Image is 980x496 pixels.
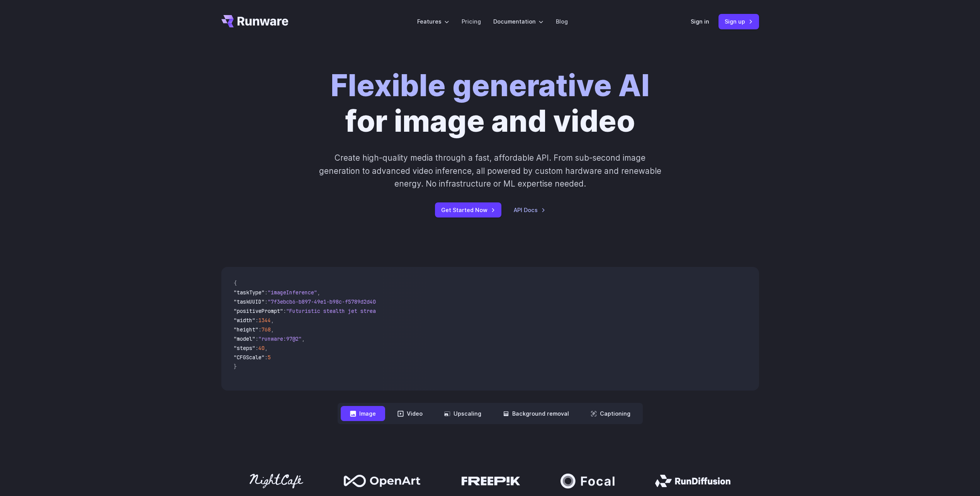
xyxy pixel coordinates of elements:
[494,406,578,421] button: Background removal
[255,335,258,342] span: :
[234,363,237,370] span: }
[286,307,567,314] span: "Futuristic stealth jet streaking through a neon-lit cityscape with glowing purple exhaust"
[265,298,268,305] span: :
[234,298,265,305] span: "taskUUID"
[234,280,237,287] span: {
[258,317,271,324] span: 1344
[265,354,268,361] span: :
[493,17,544,26] label: Documentation
[318,151,662,190] p: Create high-quality media through a fast, affordable API. From sub-second image generation to adv...
[317,289,320,296] span: ,
[258,345,265,352] span: 40
[331,68,650,104] strong: Flexible generative AI
[268,298,385,305] span: "7f3ebcb6-b897-49e1-b98c-f5789d2d40d7"
[234,326,258,333] span: "height"
[258,335,302,342] span: "runware:97@2"
[265,289,268,296] span: :
[234,289,265,296] span: "taskType"
[581,406,640,421] button: Captioning
[331,68,650,139] h1: for image and video
[388,406,432,421] button: Video
[302,335,305,342] span: ,
[514,206,545,214] a: API Docs
[556,17,568,26] a: Blog
[234,307,283,314] span: "positivePrompt"
[271,317,274,324] span: ,
[262,326,271,333] span: 768
[221,15,289,27] a: Go to /
[234,354,265,361] span: "CFGScale"
[435,406,491,421] button: Upscaling
[283,307,286,314] span: :
[234,345,255,352] span: "steps"
[341,406,385,421] button: Image
[271,326,274,333] span: ,
[462,17,481,26] a: Pricing
[265,345,268,352] span: ,
[234,335,255,342] span: "model"
[255,345,258,352] span: :
[255,317,258,324] span: :
[691,17,709,26] a: Sign in
[268,354,271,361] span: 5
[435,202,501,217] a: Get Started Now
[258,326,262,333] span: :
[718,14,759,29] a: Sign up
[234,317,255,324] span: "width"
[417,17,449,26] label: Features
[268,289,317,296] span: "imageInference"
